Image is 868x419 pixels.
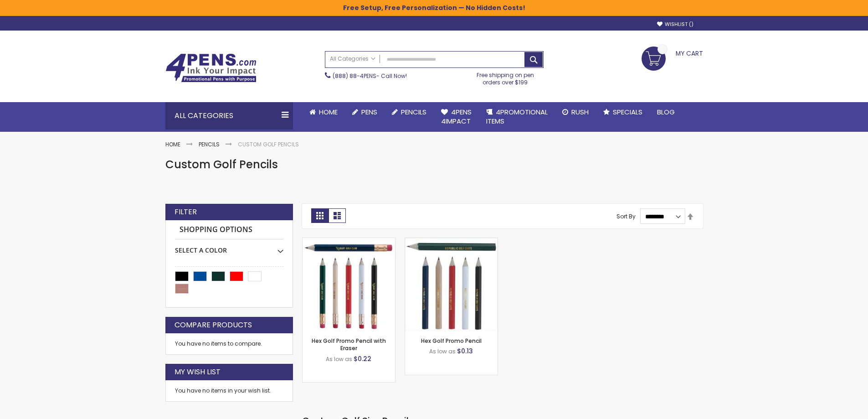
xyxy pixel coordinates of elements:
a: Rush [555,102,596,122]
a: Home [302,102,345,122]
a: Hex Golf Promo Pencil [405,238,498,245]
span: $0.13 [457,347,473,356]
a: Wishlist [657,21,693,28]
a: Pencils [385,102,434,122]
img: 4Pens Custom Pens and Promotional Products [165,53,257,83]
a: Hex Golf Promo Pencil [421,337,482,345]
div: You have no items in your wish list. [175,387,283,394]
span: As low as [429,347,456,355]
a: Home [165,140,180,148]
a: All Categories [325,52,380,67]
strong: Shopping Options [175,220,283,240]
strong: Filter [175,207,197,217]
span: Home [319,107,338,117]
div: You have no items to compare. [165,333,293,355]
a: Pens [345,102,385,122]
strong: Grid [311,208,329,223]
strong: Compare Products [175,320,252,330]
div: All Categories [165,102,293,129]
label: Sort By [616,212,636,220]
span: Rush [571,107,589,117]
div: Free shipping on pen orders over $199 [467,68,544,86]
a: Hex Golf Promo Pencil with Eraser [312,337,386,352]
a: 4PROMOTIONALITEMS [479,102,555,132]
span: Specials [613,107,642,117]
span: All Categories [330,55,375,62]
a: Hex Golf Promo Pencil with Eraser [303,238,395,245]
span: 4PROMOTIONAL ITEMS [486,107,548,126]
span: $0.22 [354,354,371,363]
img: Hex Golf Promo Pencil with Eraser [303,238,395,331]
a: Specials [596,102,650,122]
span: Pens [361,107,377,117]
strong: My Wish List [175,367,221,377]
strong: Custom Golf Pencils [238,140,299,148]
span: - Call Now! [333,72,407,80]
span: Pencils [401,107,426,117]
span: 4Pens 4impact [441,107,472,126]
a: (888) 88-4PENS [333,72,376,80]
div: Select A Color [175,239,283,255]
a: Blog [650,102,682,122]
a: Pencils [199,140,220,148]
a: 4Pens4impact [434,102,479,132]
img: Hex Golf Promo Pencil [405,238,498,331]
span: Blog [657,107,675,117]
span: As low as [326,355,352,363]
h1: Custom Golf Pencils [165,157,703,172]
